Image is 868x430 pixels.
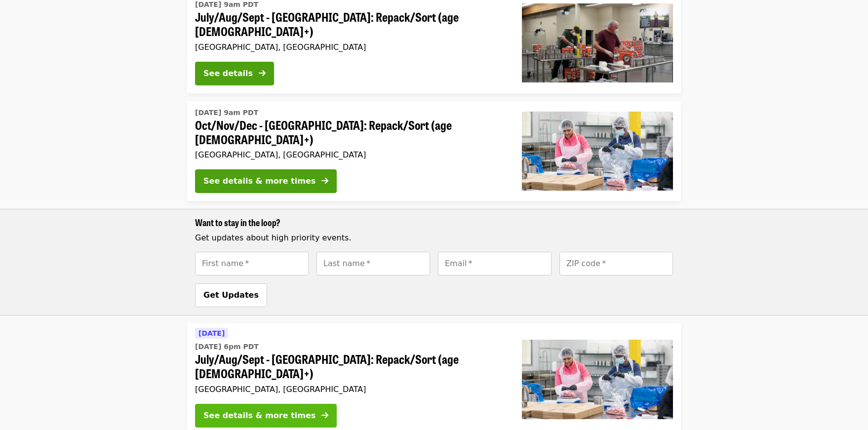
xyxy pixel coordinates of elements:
[195,283,267,307] button: Get Updates
[195,385,506,394] div: [GEOGRAPHIC_DATA], [GEOGRAPHIC_DATA]
[195,404,337,428] button: See details & more times
[321,176,328,186] i: arrow-right icon
[259,69,266,78] i: arrow-right icon
[321,411,328,420] i: arrow-right icon
[522,3,673,82] img: July/Aug/Sept - Portland: Repack/Sort (age 16+) organized by Oregon Food Bank
[438,252,552,275] input: [object Object]
[195,216,280,229] span: Want to stay in the loop?
[195,342,259,352] time: [DATE] 6pm PDT
[195,42,506,52] div: [GEOGRAPHIC_DATA], [GEOGRAPHIC_DATA]
[195,108,258,118] time: [DATE] 9am PDT
[195,150,506,159] div: [GEOGRAPHIC_DATA], [GEOGRAPHIC_DATA]
[203,68,253,79] div: See details
[198,329,225,337] span: [DATE]
[316,252,430,275] input: [object Object]
[522,112,673,191] img: Oct/Nov/Dec - Beaverton: Repack/Sort (age 10+) organized by Oregon Food Bank
[203,410,316,422] div: See details & more times
[195,10,506,39] span: July/Aug/Sept - [GEOGRAPHIC_DATA]: Repack/Sort (age [DEMOGRAPHIC_DATA]+)
[195,118,506,147] span: Oct/Nov/Dec - [GEOGRAPHIC_DATA]: Repack/Sort (age [DEMOGRAPHIC_DATA]+)
[195,352,506,381] span: July/Aug/Sept - [GEOGRAPHIC_DATA]: Repack/Sort (age [DEMOGRAPHIC_DATA]+)
[195,252,309,275] input: [object Object]
[195,62,274,85] button: See details
[195,169,337,193] button: See details & more times
[187,101,681,201] a: See details for "Oct/Nov/Dec - Beaverton: Repack/Sort (age 10+)"
[203,175,316,187] div: See details & more times
[195,233,351,242] span: Get updates about high priority events.
[559,252,673,275] input: [object Object]
[203,290,259,300] span: Get Updates
[522,340,673,419] img: July/Aug/Sept - Beaverton: Repack/Sort (age 10+) organized by Oregon Food Bank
